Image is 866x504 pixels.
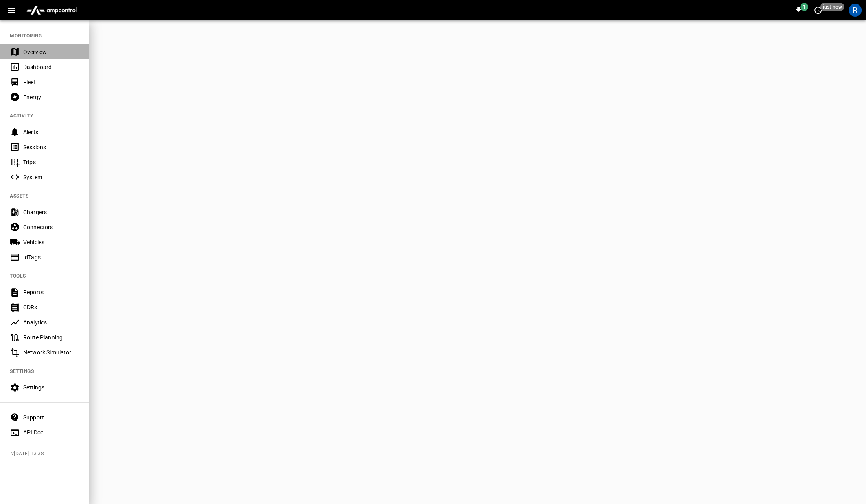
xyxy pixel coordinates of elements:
[23,143,80,151] div: Sessions
[23,208,80,216] div: Chargers
[23,413,80,421] div: Support
[811,4,825,17] button: set refresh interval
[23,303,80,311] div: CDRs
[23,428,80,437] div: API Doc
[23,93,80,101] div: Energy
[23,238,80,246] div: Vehicles
[23,318,80,326] div: Analytics
[23,173,80,181] div: System
[23,348,80,356] div: Network Simulator
[23,253,80,261] div: IdTags
[23,333,80,341] div: Route Planning
[23,2,80,18] img: ampcontrol.io logo
[23,158,80,166] div: Trips
[11,450,83,458] span: v [DATE] 13:38
[800,3,808,11] span: 1
[23,78,80,86] div: Fleet
[23,48,80,56] div: Overview
[23,288,80,296] div: Reports
[820,3,844,11] span: just now
[23,128,80,136] div: Alerts
[23,383,80,391] div: Settings
[23,63,80,71] div: Dashboard
[849,4,862,17] div: profile-icon
[23,223,80,231] div: Connectors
